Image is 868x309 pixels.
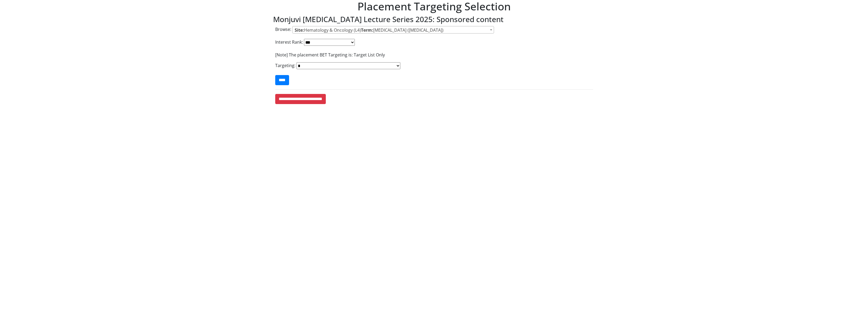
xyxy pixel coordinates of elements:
p: [Note] The placement BET Targeting is: Target List Only [275,52,593,58]
span: <strong>Site:</strong> Hematology &amp; Oncology (L4) <strong>Term:</strong> DLBCL (dlbcl) [293,26,494,34]
strong: Site: [295,27,304,33]
span: <strong>Site:</strong> Hematology &amp; Oncology (L4) <strong>Term:</strong> DLBCL (dlbcl) [292,26,494,34]
span: Hematology & Oncology (L4) [MEDICAL_DATA] ([MEDICAL_DATA]) [295,27,443,33]
strong: Term: [361,27,373,33]
h3: Monjuvi [MEDICAL_DATA] Lecture Series 2025: Sponsored content [273,15,595,24]
label: Interest Rank: [275,39,303,45]
label: Targeting: [275,62,295,69]
label: Browse: [275,26,291,32]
